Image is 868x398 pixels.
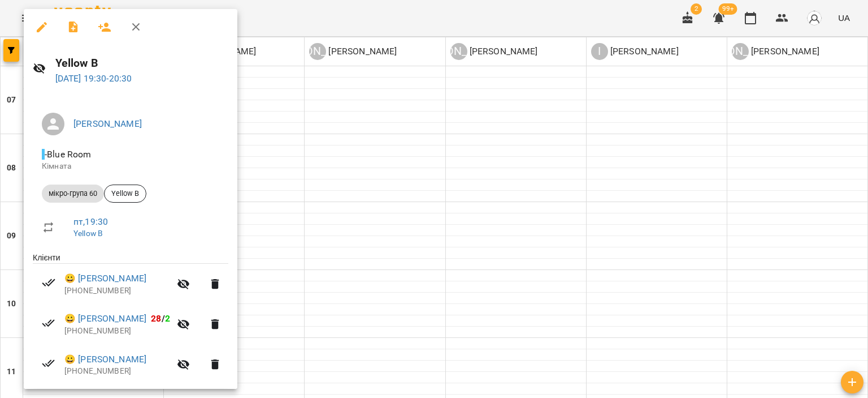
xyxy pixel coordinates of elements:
[165,313,170,324] span: 2
[73,229,103,238] a: Yellow B
[64,353,146,366] a: 😀 [PERSON_NAME]
[64,312,146,326] a: 😀 [PERSON_NAME]
[42,316,55,330] svg: Візит сплачено
[73,216,108,227] a: пт , 19:30
[64,272,146,285] a: 😀 [PERSON_NAME]
[42,189,104,199] span: мікро-група 60
[64,366,170,377] p: [PHONE_NUMBER]
[55,54,229,72] h6: Yellow B
[151,313,170,324] b: /
[105,189,146,199] span: Yellow B
[33,252,228,390] ul: Клієнти
[55,73,132,84] a: [DATE] 19:30-20:30
[42,149,94,160] span: - Blue Room
[151,313,161,324] span: 28
[64,326,170,337] p: [PHONE_NUMBER]
[42,276,55,289] svg: Візит сплачено
[73,118,142,129] a: [PERSON_NAME]
[64,285,170,297] p: [PHONE_NUMBER]
[104,185,146,203] div: Yellow B
[42,357,55,370] svg: Візит сплачено
[42,161,219,172] p: Кімната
